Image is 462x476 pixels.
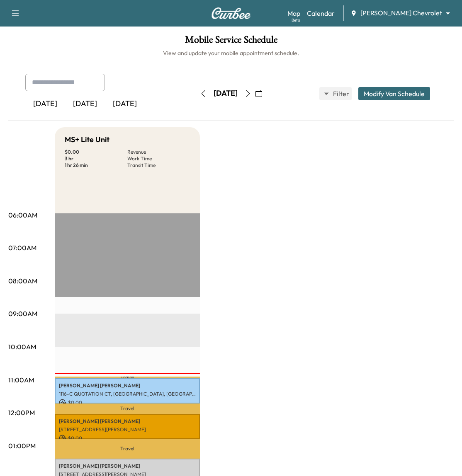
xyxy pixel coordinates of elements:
p: $ 0.00 [65,149,127,155]
a: MapBeta [287,8,300,18]
p: 1116-C QUOTATION CT, [GEOGRAPHIC_DATA], [GEOGRAPHIC_DATA] [59,391,196,397]
p: 01:00PM [8,441,36,451]
p: [PERSON_NAME] [PERSON_NAME] [59,382,196,389]
p: Travel [55,377,200,378]
a: Calendar [307,8,335,18]
div: Beta [292,17,300,23]
p: 10:00AM [8,342,36,352]
p: 1 hr 26 min [65,162,127,169]
p: [STREET_ADDRESS][PERSON_NAME] [59,426,196,433]
p: $ 0.00 [59,435,196,442]
div: [DATE] [65,94,105,114]
p: Revenue [127,149,190,155]
p: $ 0.00 [59,399,196,406]
h1: Mobile Service Schedule [8,35,454,49]
p: 06:00AM [8,210,37,220]
span: Filter [333,89,348,99]
p: 09:00AM [8,309,37,319]
div: [DATE] [25,94,65,114]
p: 08:00AM [8,276,37,286]
span: [PERSON_NAME] Chevrolet [360,8,442,18]
p: 12:00PM [8,408,35,418]
button: Filter [319,87,352,100]
p: Transit Time [127,162,190,169]
p: [PERSON_NAME] [PERSON_NAME] [59,418,196,425]
div: [DATE] [105,94,145,114]
h5: MS+ Lite Unit [65,134,109,145]
p: Work Time [127,155,190,162]
p: 11:00AM [8,375,34,385]
p: Travel [55,404,200,414]
button: Modify Van Schedule [358,87,430,100]
div: [DATE] [214,88,238,99]
img: Curbee Logo [211,7,251,19]
h6: View and update your mobile appointment schedule. [8,49,454,57]
p: 3 hr [65,155,127,162]
p: Travel [55,439,200,459]
p: [PERSON_NAME] [PERSON_NAME] [59,463,196,469]
p: 07:00AM [8,243,36,253]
